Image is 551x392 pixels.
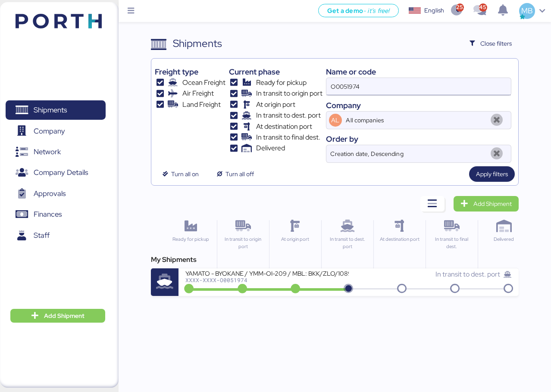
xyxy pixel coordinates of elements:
button: Turn all on [155,166,206,182]
div: XXXX-XXXX-O0051974 [185,277,348,283]
div: In transit to origin port [221,236,265,250]
span: At origin port [256,100,295,110]
a: Staff [6,226,106,246]
span: In transit to final dest. [256,132,320,143]
span: In transit to origin port [256,88,322,99]
span: Ready for pickup [256,78,307,88]
div: Company [326,100,511,111]
span: Shipments [34,104,67,116]
span: Network [34,146,61,158]
button: Apply filters [469,166,515,182]
div: YAMATO - BYOKANE / YMM-OI-209 / MBL: BKK/ZLO/10891 / HBL: YTC-BKK24203 / LCL [185,269,348,277]
span: Close filters [480,38,512,49]
input: AL [344,112,486,129]
button: Menu [124,4,138,19]
span: Company Details [34,166,88,179]
a: Company [6,121,106,141]
span: At destination port [256,121,312,132]
span: Company [34,125,65,137]
span: In transit to dest. port [435,270,500,279]
span: Land Freight [182,100,221,110]
span: AL [331,115,339,125]
a: Finances [6,205,106,224]
span: Apply filters [476,169,508,179]
div: At origin port [273,236,317,243]
span: Ocean Freight [182,78,225,88]
a: Approvals [6,184,106,204]
span: Delivered [256,143,285,153]
span: Add Shipment [44,311,85,321]
button: Add Shipment [10,309,105,323]
div: Order by [326,133,511,145]
div: Shipments [173,36,222,51]
div: My Shipments [151,255,519,265]
span: In transit to dest. port [256,110,321,121]
a: Shipments [6,100,106,120]
span: Staff [34,229,50,242]
span: Air Freight [182,88,214,99]
button: Close filters [463,36,519,51]
span: MB [521,5,533,16]
span: Finances [34,208,62,221]
a: Add Shipment [454,196,519,212]
span: Turn all on [171,169,199,179]
span: Approvals [34,187,66,200]
div: Delivered [482,236,526,243]
div: English [424,6,444,15]
div: In transit to final dest. [429,236,474,250]
div: Current phase [229,66,322,78]
a: Network [6,142,106,162]
div: At destination port [377,236,422,243]
div: Freight type [155,66,225,78]
div: Name or code [326,66,511,78]
span: Turn all off [225,169,254,179]
a: Company Details [6,163,106,183]
div: Ready for pickup [168,236,213,243]
div: In transit to dest. port [325,236,369,250]
span: Add Shipment [473,199,512,209]
button: Turn all off [209,166,261,182]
